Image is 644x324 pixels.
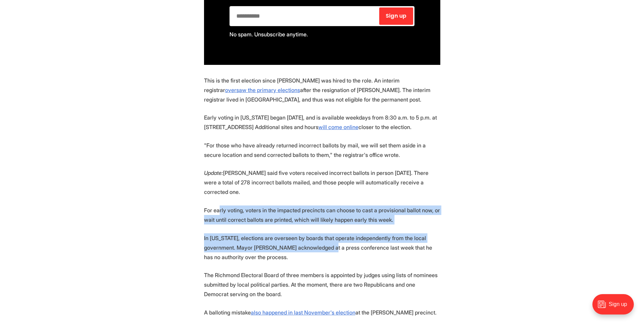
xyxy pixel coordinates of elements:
[204,169,223,176] em: Update:
[386,13,406,19] span: Sign up
[204,141,440,160] p: "For those who have already returned incorrect ballots by mail, we will set them aside in a secur...
[225,87,300,93] a: oversaw the primary elections
[204,113,440,132] p: Early voting in [US_STATE] began [DATE], and is available weekdays from 8:30 a.m. to 5 p.m. at [S...
[379,7,413,25] button: Sign up
[229,31,308,38] span: No spam. Unsubscribe anytime.
[204,76,440,104] p: This is the first election since [PERSON_NAME] was hired to the role. An interim registrar after ...
[204,270,440,299] p: The Richmond Electoral Board of three members is appointed by judges using lists of nominees subm...
[587,291,644,324] iframe: portal-trigger
[204,308,440,317] p: A balloting mistake at the [PERSON_NAME] precinct.
[251,309,355,316] a: also happened in last November's election
[318,124,358,130] a: will come online
[204,168,440,197] p: [PERSON_NAME] said five voters received incorrect ballots in person [DATE]. There were a total of...
[204,205,440,224] p: For early voting, voters in the impacted precincts can choose to cast a provisional ballot now, o...
[204,233,440,262] p: In [US_STATE], elections are overseen by boards that operate independently from the local governm...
